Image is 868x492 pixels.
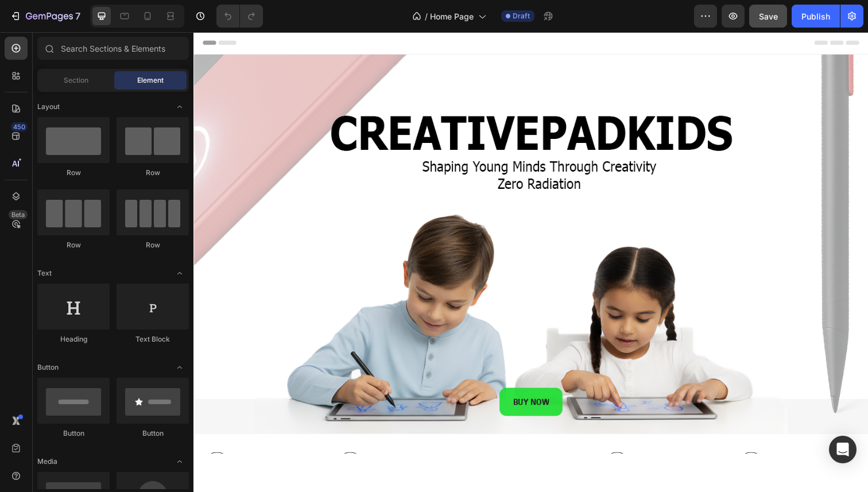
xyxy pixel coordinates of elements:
[37,268,52,278] span: Text
[792,5,840,28] button: Publish
[9,429,40,460] img: gempages_585656991708349275-b0351a1d-68eb-472b-ac5e-81b2f5a39ba4.svg
[513,11,530,21] span: Draft
[170,98,189,116] span: Toggle open
[37,362,59,373] span: Button
[829,436,857,463] div: Open Intercom Messenger
[137,75,164,86] span: Element
[216,5,263,28] div: Undo/Redo
[749,5,787,28] button: Save
[801,10,830,22] div: Publish
[312,364,377,392] button: <p>BUY NOW</p>
[37,168,110,178] div: Row
[11,122,28,131] div: 450
[37,456,57,467] span: Media
[170,452,189,471] span: Toggle open
[37,334,110,344] div: Heading
[554,429,585,460] img: gempages_585656991708349275-f4102e77-291c-47d7-897f-52f7aac8cb03.svg
[117,168,189,178] div: Row
[170,358,189,377] span: Toggle open
[5,5,86,28] button: 7
[37,428,110,439] div: Button
[425,10,428,22] span: /
[75,9,80,23] p: 7
[417,429,448,460] img: gempages_585656991708349275-b96060db-6542-4dc8-b363-ee4a03a2253f.svg
[759,11,778,21] span: Save
[117,334,189,344] div: Text Block
[37,37,189,60] input: Search Sections & Elements
[117,240,189,250] div: Row
[37,240,110,250] div: Row
[430,10,474,22] span: Home Page
[170,264,189,282] span: Toggle open
[145,429,176,460] img: gempages_585656991708349275-63948382-be98-4a34-b302-d485949a39a5.svg
[37,102,60,112] span: Layout
[64,75,88,86] span: Section
[9,210,28,219] div: Beta
[117,428,189,439] div: Button
[326,371,363,385] p: BUY NOW
[193,32,868,453] iframe: Design area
